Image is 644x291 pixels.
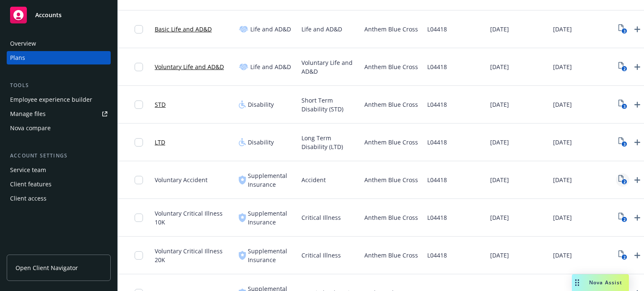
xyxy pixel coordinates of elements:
span: Nova Assist [589,279,622,286]
span: [DATE] [490,138,509,147]
span: [DATE] [553,251,572,260]
span: Anthem Blue Cross [364,100,418,109]
span: Anthem Blue Cross [364,213,418,222]
a: View Plan Documents [616,60,629,74]
a: Manage files [7,107,111,121]
a: Overview [7,37,111,50]
a: Voluntary Life and AD&D [155,62,224,71]
span: Anthem Blue Cross [364,175,418,184]
span: Anthem Blue Cross [364,138,418,147]
span: [DATE] [490,25,509,33]
span: Voluntary Critical Illness 10K [155,209,232,227]
a: Upload Plan Documents [631,23,644,36]
a: View Plan Documents [616,98,629,111]
span: [DATE] [553,175,572,184]
text: 2 [623,66,625,72]
input: Toggle Row Selected [135,251,143,260]
span: [DATE] [490,62,509,71]
div: Client features [10,178,52,191]
span: Accident [301,175,326,184]
span: Supplemental Insurance [248,171,295,189]
div: Client access [10,192,47,205]
span: Voluntary Life and AD&D [301,58,358,76]
span: L04418 [427,175,447,184]
span: Critical Illness [301,251,341,260]
span: Supplemental Insurance [248,247,295,264]
span: [DATE] [490,175,509,184]
input: Toggle Row Selected [135,25,143,33]
span: Critical Illness [301,213,341,222]
span: Anthem Blue Cross [364,25,418,33]
span: L04418 [427,25,447,33]
input: Toggle Row Selected [135,138,143,147]
a: View Plan Documents [616,136,629,149]
span: [DATE] [553,62,572,71]
a: Employee experience builder [7,93,111,106]
a: Service team [7,163,111,177]
a: Upload Plan Documents [631,60,644,74]
input: Toggle Row Selected [135,214,143,222]
span: [DATE] [553,138,572,147]
a: Accounts [7,3,111,27]
text: 3 [623,28,625,34]
a: Basic Life and AD&D [155,25,212,33]
text: 3 [623,142,625,147]
div: Nova compare [10,121,51,135]
span: [DATE] [490,251,509,260]
div: Account settings [7,152,111,160]
text: 2 [623,217,625,222]
a: Upload Plan Documents [631,173,644,187]
a: View Plan Documents [616,23,629,36]
span: [DATE] [490,100,509,109]
a: Plans [7,51,111,64]
a: Client access [7,192,111,205]
input: Toggle Row Selected [135,176,143,184]
text: 2 [623,179,625,185]
a: LTD [155,138,165,147]
button: Nova Assist [572,274,629,291]
div: Tools [7,81,111,90]
span: Anthem Blue Cross [364,251,418,260]
div: Drag to move [572,274,582,291]
a: View Plan Documents [616,211,629,224]
a: STD [155,100,166,109]
a: Upload Plan Documents [631,136,644,149]
a: Upload Plan Documents [631,98,644,111]
span: L04418 [427,62,447,71]
span: Disability [248,100,274,109]
span: L04418 [427,100,447,109]
a: View Plan Documents [616,173,629,187]
span: Disability [248,138,274,147]
a: Client features [7,178,111,191]
span: L04418 [427,138,447,147]
span: [DATE] [553,213,572,222]
div: Employee experience builder [10,93,92,106]
input: Toggle Row Selected [135,100,143,109]
a: View Plan Documents [616,249,629,262]
span: [DATE] [490,213,509,222]
span: [DATE] [553,100,572,109]
span: Short Term Disability (STD) [301,96,358,113]
span: Open Client Navigator [16,263,78,272]
span: Life and AD&D [250,25,291,33]
span: L04418 [427,251,447,260]
text: 2 [623,255,625,260]
span: Anthem Blue Cross [364,62,418,71]
span: L04418 [427,213,447,222]
a: Upload Plan Documents [631,249,644,262]
span: Voluntary Accident [155,175,208,184]
span: [DATE] [553,25,572,33]
div: Plans [10,51,25,64]
span: Long Term Disability (LTD) [301,134,358,151]
span: Voluntary Critical Illness 20K [155,247,232,264]
text: 3 [623,104,625,109]
div: Overview [10,37,36,50]
span: Life and AD&D [301,25,342,33]
span: Supplemental Insurance [248,209,295,227]
input: Toggle Row Selected [135,63,143,71]
div: Manage files [10,107,46,121]
a: Nova compare [7,121,111,135]
div: Service team [10,163,46,177]
span: Accounts [35,12,62,18]
a: Upload Plan Documents [631,211,644,224]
